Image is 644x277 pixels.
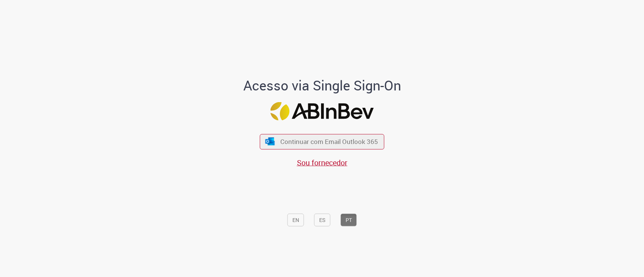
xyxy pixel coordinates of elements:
[217,78,427,93] h1: Acesso via Single Sign-On
[280,137,378,146] span: Continuar com Email Outlook 365
[287,214,304,226] button: EN
[271,102,374,121] img: Logo ABInBev
[260,134,384,149] button: ícone Azure/Microsoft 360 Continuar com Email Outlook 365
[341,214,357,226] button: PT
[297,158,347,168] a: Sou fornecedor
[314,214,330,226] button: ES
[264,138,275,145] img: ícone Azure/Microsoft 360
